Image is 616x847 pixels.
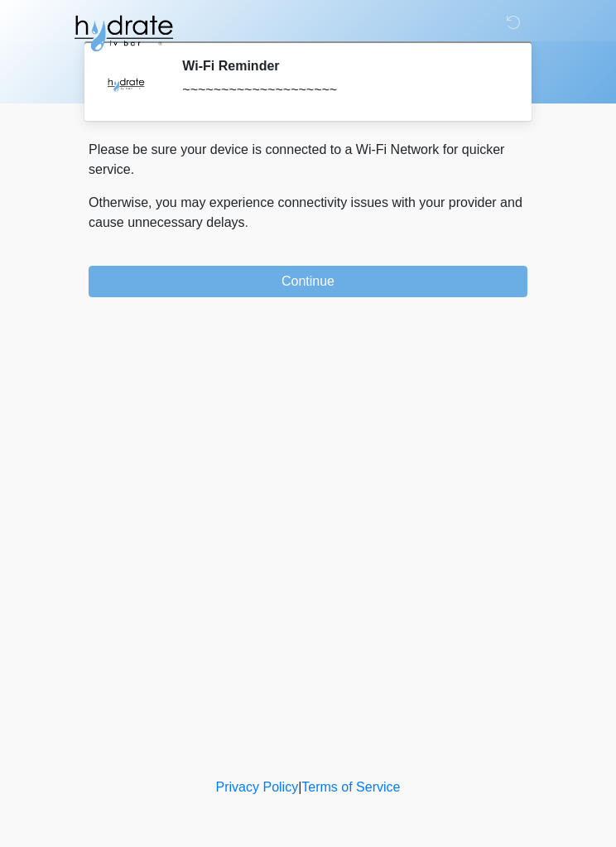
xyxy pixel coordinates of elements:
p: Please be sure your device is connected to a Wi-Fi Network for quicker service. [89,140,527,180]
a: Terms of Service [301,780,400,794]
div: ~~~~~~~~~~~~~~~~~~~~ [182,80,503,100]
button: Continue [89,266,527,297]
a: Privacy Policy [216,780,299,794]
p: Otherwise, you may experience connectivity issues with your provider and cause unnecessary delays [89,193,527,233]
span: . [245,215,248,229]
a: | [298,780,301,794]
img: Hydrate IV Bar - Glendale Logo [72,12,175,54]
img: Agent Avatar [101,58,151,108]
